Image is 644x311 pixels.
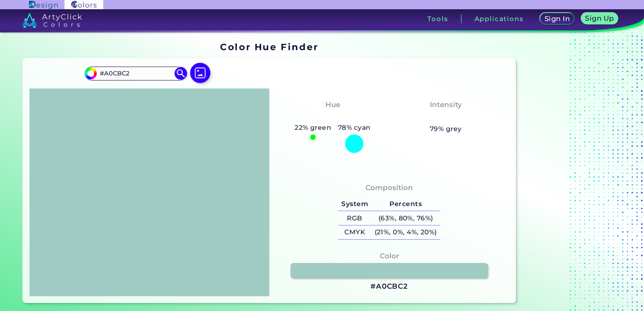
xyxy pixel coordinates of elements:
input: type color.. [97,68,175,79]
h3: Applications [475,16,524,22]
a: Sign Up [583,13,616,24]
h5: RGB [338,211,371,225]
h5: 78% cyan [335,122,374,133]
h5: Sign In [546,16,569,22]
h3: Greenish Cyan [300,112,365,122]
h5: (21%, 0%, 4%, 20%) [371,225,440,239]
img: logo_artyclick_colors_white.svg [22,13,82,28]
h1: Color Hue Finder [220,40,318,53]
img: ArtyClick Design logo [29,1,57,9]
img: icon search [174,67,187,80]
h5: Percents [371,197,440,211]
h5: 79% grey [430,123,462,134]
h5: (63%, 80%, 76%) [371,211,440,225]
h5: CMYK [338,225,371,239]
h4: Intensity [430,99,462,111]
a: Sign In [542,13,572,24]
h5: System [338,197,371,211]
h4: Composition [365,182,413,194]
h5: 22% green [291,122,335,133]
h4: Hue [325,99,340,111]
img: icon picture [190,63,210,83]
h3: Tools [427,16,448,22]
h4: Color [380,250,399,262]
h5: Sign Up [587,15,613,21]
h3: #A0CBC2 [370,282,408,292]
h3: Pale [434,112,458,122]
